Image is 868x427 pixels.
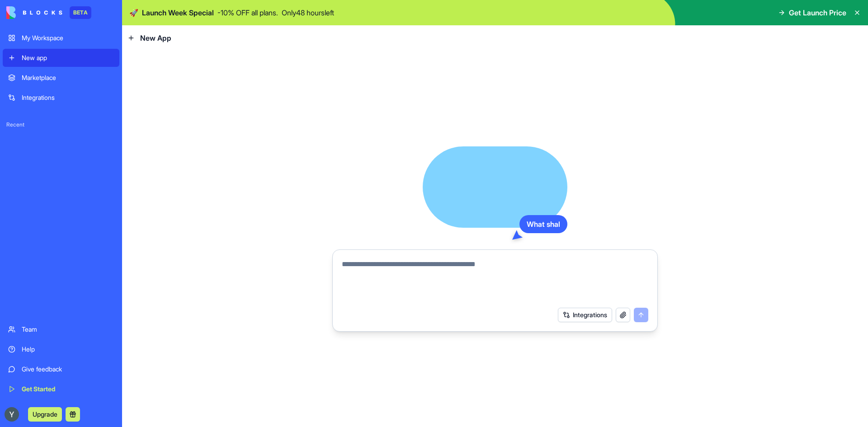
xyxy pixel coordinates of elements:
a: Team [3,320,119,338]
a: Integrations [3,89,119,107]
span: New App [140,33,171,43]
span: Get Launch Price [789,7,846,18]
button: Integrations [558,308,612,322]
div: Help [22,345,114,354]
a: Upgrade [28,409,62,418]
div: Get Started [22,385,114,394]
div: Integrations [22,93,114,102]
div: Team [22,325,114,334]
p: - 10 % OFF all plans. [217,7,278,18]
a: Marketplace [3,69,119,87]
a: Give feedback [3,360,119,378]
a: Help [3,340,119,358]
div: My Workspace [22,33,114,42]
a: My Workspace [3,29,119,47]
img: logo [6,6,62,19]
div: BETA [70,6,91,19]
a: BETA [6,6,91,19]
div: Give feedback [22,365,114,374]
img: ACg8ocLjcngou3hEp9R_CxKrGu8o5FBLsyCOKBO0vEY80u-RNYhJ=s96-c [5,407,19,422]
span: Launch Week Special [142,7,214,18]
div: New app [22,53,114,62]
div: Marketplace [22,73,114,82]
a: New app [3,49,119,67]
p: Only 48 hours left [282,7,334,18]
span: 🚀 [129,7,138,18]
button: Upgrade [28,407,62,422]
div: What shal [519,215,567,233]
span: Recent [3,121,119,128]
a: Get Started [3,380,119,398]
